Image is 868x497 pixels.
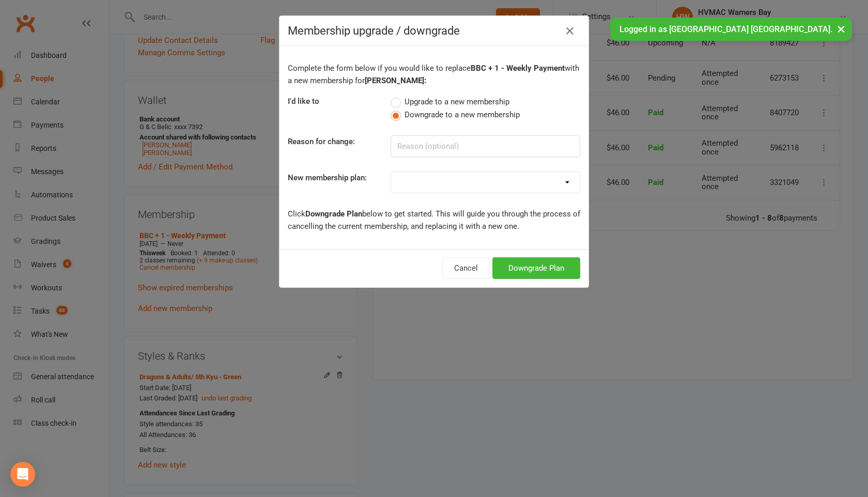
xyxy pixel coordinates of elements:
[832,18,850,40] button: ×
[405,96,509,106] span: Upgrade to a new membership
[288,172,367,184] label: New membership plan:
[288,208,580,232] p: Click below to get started. This will guide you through the process of cancelling the current mem...
[471,64,565,73] b: BBC + 1 - Weekly Payment
[492,257,580,279] button: Downgrade Plan
[365,76,426,85] b: [PERSON_NAME]:
[442,257,490,279] button: Cancel
[288,135,355,148] label: Reason for change:
[391,135,580,157] input: Reason (optional)
[405,108,520,119] span: Downgrade to a new membership
[288,95,319,107] label: I'd like to
[619,24,832,34] span: Logged in as [GEOGRAPHIC_DATA] [GEOGRAPHIC_DATA].
[288,62,580,87] p: Complete the form below if you would like to replace with a new membership for
[305,209,362,219] b: Downgrade Plan
[10,462,35,487] div: Open Intercom Messenger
